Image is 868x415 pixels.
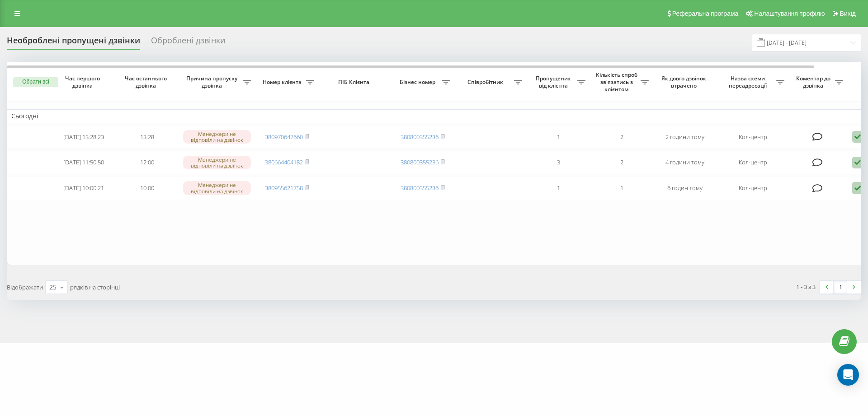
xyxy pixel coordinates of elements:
div: 25 [49,283,57,292]
span: Час першого дзвінка [59,75,108,89]
span: Номер клієнта [260,79,306,86]
td: 2 [590,150,653,174]
td: 1 [590,176,653,200]
span: Співробітник [459,79,514,86]
div: Менеджери не відповіли на дзвінок [183,156,251,169]
td: [DATE] 11:50:50 [52,150,115,174]
span: Пропущених від клієнта [531,75,577,89]
td: 1 [527,176,590,200]
div: Оброблені дзвінки [151,36,225,50]
div: Open Intercom Messenger [837,364,859,386]
td: Кол-центр [717,176,789,200]
td: Кол-центр [717,125,789,149]
span: Вихід [840,10,856,17]
div: Менеджери не відповіли на дзвінок [183,181,251,195]
a: 380664404182 [265,158,303,166]
td: 3 [527,150,590,174]
a: 380970647660 [265,133,303,141]
td: 10:00 [115,176,179,200]
div: 1 - 3 з 3 [796,282,816,291]
a: 380800355236 [401,184,439,192]
span: Коментар до дзвінка [793,75,835,89]
td: Кол-центр [717,150,789,174]
td: [DATE] 13:28:23 [52,125,115,149]
td: [DATE] 10:00:21 [52,176,115,200]
a: 380955621758 [265,184,303,192]
span: Час останнього дзвінка [123,75,171,89]
span: Бізнес номер [396,79,442,86]
div: Необроблені пропущені дзвінки [7,36,140,50]
span: Назва схеми переадресації [721,75,776,89]
span: ПІБ Клієнта [326,79,383,86]
button: Обрати всі [13,77,58,87]
div: Менеджери не відповіли на дзвінок [183,130,251,144]
a: 380800355236 [401,158,439,166]
span: Реферальна програма [672,10,739,17]
a: 380800355236 [401,133,439,141]
span: Як довго дзвінок втрачено [660,75,709,89]
a: 1 [834,281,847,294]
td: 12:00 [115,150,179,174]
td: 13:28 [115,125,179,149]
span: Причина пропуску дзвінка [183,75,243,89]
td: 4 години тому [653,150,717,174]
td: 2 години тому [653,125,717,149]
td: 1 [527,125,590,149]
span: рядків на сторінці [70,283,120,291]
span: Налаштування профілю [754,10,825,17]
td: 6 годин тому [653,176,717,200]
span: Відображати [7,283,43,291]
td: 2 [590,125,653,149]
span: Кількість спроб зв'язатись з клієнтом [594,71,641,93]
